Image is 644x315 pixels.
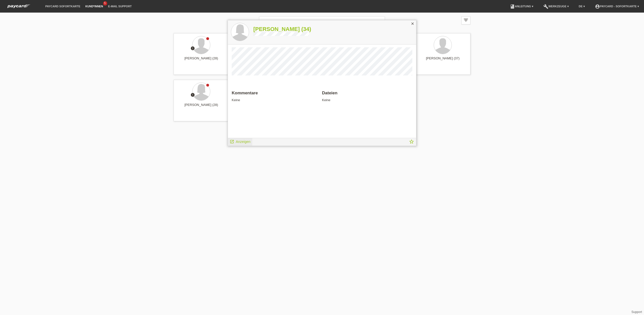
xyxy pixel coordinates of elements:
i: book [510,4,515,9]
a: E-Mail Support [106,5,134,8]
input: Suche... [259,16,385,28]
div: [PERSON_NAME] (37) [419,56,466,64]
div: Zurückgewiesen [190,93,195,98]
i: filter_list [463,17,469,23]
i: star_border [409,139,414,144]
i: close [411,22,415,26]
h2: Kommentare [232,91,318,98]
a: bookAnleitung ▾ [507,5,536,8]
div: [PERSON_NAME] (28) [178,56,225,64]
i: build [543,4,548,9]
a: launch Anzeigen [230,138,251,144]
i: error [190,93,195,97]
a: Kund*innen [83,5,105,8]
a: account_circlepaycard - Sofortkarte ▾ [592,5,641,8]
i: error [190,46,195,51]
a: DE ▾ [576,5,587,8]
h2: Dateien [322,91,412,98]
i: launch [230,139,234,144]
span: 5 [103,1,107,6]
a: star_border [409,139,414,146]
a: buildWerkzeuge ▾ [541,5,571,8]
i: account_circle [595,4,600,9]
div: Keine [322,91,412,102]
div: Keine [232,91,318,102]
div: [PERSON_NAME] (28) [178,103,225,111]
div: Zurückgewiesen [190,46,195,51]
a: [PERSON_NAME] (34) [253,26,311,32]
a: paycard Sofortkarte [5,6,33,10]
span: Anzeigen [236,140,250,144]
a: paycard Sofortkarte [43,5,83,8]
img: paycard Sofortkarte [5,4,33,9]
a: Support [631,310,642,314]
